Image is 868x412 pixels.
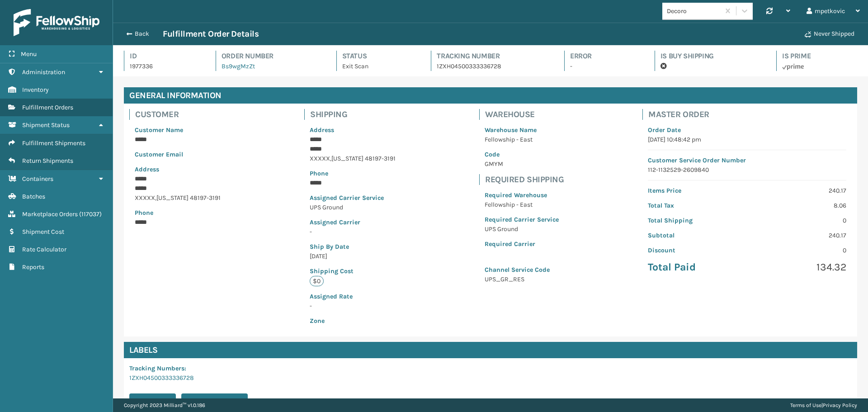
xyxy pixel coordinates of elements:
p: 1ZXH04500333336728 [437,62,548,71]
span: Fulfillment Shipments [22,139,85,147]
p: Zone [310,316,396,326]
span: Shipment Cost [22,228,64,236]
span: 48197-3191 [365,155,396,162]
span: , [155,194,156,202]
p: Items Price [648,186,741,195]
h4: Tracking Number [437,51,548,62]
span: Rate Calculator [22,246,66,253]
p: Total Shipping [648,216,741,225]
p: Phone [310,169,396,178]
h4: Order Number [222,51,320,62]
p: Customer Name [135,125,221,135]
p: Required Warehouse [485,190,559,200]
p: Channel Service Code [485,265,559,275]
p: 0 [753,246,846,255]
p: 240.17 [753,231,846,240]
p: UPS Ground [310,203,396,212]
span: 48197-3191 [190,194,221,202]
p: UPS_GR_RES [485,275,559,284]
p: Exit Scan [342,62,415,71]
h4: Warehouse [485,109,564,120]
img: logo [14,9,99,36]
button: Never Shipped [799,25,860,43]
span: Menu [21,50,37,58]
p: [DATE] 10:48:42 pm [648,135,846,144]
a: 1ZXH04500333336728 [129,374,194,382]
p: [DATE] [310,251,396,261]
p: Required Carrier Service [485,215,559,224]
h4: Error [570,51,638,62]
p: Copyright 2023 Milliard™ v 1.0.186 [124,398,205,412]
div: | [790,398,857,412]
p: Fellowship - East [485,135,559,144]
p: Customer Email [135,150,221,159]
h4: Is Prime [782,51,857,62]
p: Ship By Date [310,242,396,251]
p: Code [485,150,559,159]
p: Assigned Rate [310,292,396,301]
p: Discount [648,246,741,255]
p: Total Tax [648,201,741,210]
button: Print Packing Slip [181,393,248,410]
p: 112-1132529-2609840 [648,165,846,175]
h4: Status [342,51,415,62]
a: Privacy Policy [823,402,857,408]
p: - [310,227,396,237]
p: Assigned Carrier [310,218,396,227]
p: Shipping Cost [310,266,396,276]
h4: Is Buy Shipping [660,51,760,62]
span: Reports [22,263,44,271]
p: GMYM [485,159,559,169]
p: 0 [753,216,846,225]
h4: Customer [135,109,226,120]
span: Tracking Numbers : [129,365,186,372]
h4: Id [130,51,199,62]
span: , [330,155,331,162]
span: Address [310,126,334,134]
span: [US_STATE] [331,155,363,162]
p: - [570,62,638,71]
h4: General Information [124,87,857,104]
i: Never Shipped [805,31,811,38]
span: Batches [22,193,45,200]
h4: Required Shipping [485,174,564,185]
div: Decoro [667,6,721,16]
span: ( 117037 ) [79,210,102,218]
p: Subtotal [648,231,741,240]
span: Fulfillment Orders [22,104,73,111]
p: 1977336 [130,62,199,71]
a: Bs9wgMzZt [222,62,255,70]
span: XXXXX [310,155,330,162]
p: 8.06 [753,201,846,210]
span: Address [135,166,159,173]
a: Terms of Use [790,402,821,408]
p: Assigned Carrier Service [310,193,396,203]
p: Total Paid [648,260,741,274]
span: Marketplace Orders [22,210,78,218]
p: UPS Ground [485,224,559,234]
p: Phone [135,208,221,218]
p: Order Date [648,125,846,135]
span: XXXXX [135,194,155,202]
p: Required Carrier [485,239,559,249]
h4: Labels [124,342,857,358]
p: Fellowship - East [485,200,559,209]
p: Customer Service Order Number [648,156,846,165]
span: Containers [22,175,53,183]
p: Warehouse Name [485,125,559,135]
p: - [310,301,396,311]
span: Shipment Status [22,121,70,129]
h3: Fulfillment Order Details [163,28,259,39]
p: 240.17 [753,186,846,195]
span: Administration [22,68,65,76]
h4: Shipping [310,109,401,120]
span: [US_STATE] [156,194,189,202]
span: Inventory [22,86,49,94]
p: 134.32 [753,260,846,274]
p: $0 [310,276,324,286]
span: Return Shipments [22,157,73,165]
button: Back [121,30,163,38]
h4: Master Order [648,109,852,120]
button: Print Label [129,393,176,410]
